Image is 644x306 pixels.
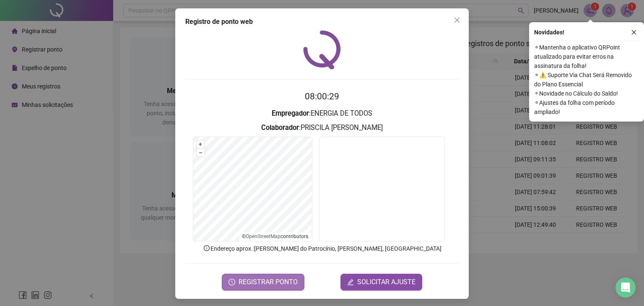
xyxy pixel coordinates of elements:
li: © contributors. [242,233,309,239]
p: Endereço aprox. : [PERSON_NAME] do Patrocínio, [PERSON_NAME], [GEOGRAPHIC_DATA] [185,244,459,253]
span: edit [347,279,354,285]
a: OpenStreetMap [246,233,280,239]
span: clock-circle [229,279,235,285]
span: SOLICITAR AJUSTE [357,277,415,287]
span: close [454,17,460,23]
button: + [197,140,205,148]
img: QRPoint [303,30,341,69]
time: 08:00:29 [305,91,339,101]
button: REGISTRAR PONTO [222,274,304,290]
span: info-circle [203,244,210,252]
span: REGISTRAR PONTO [239,277,298,287]
button: Close [450,13,464,27]
button: – [197,149,205,157]
h3: : ENERGIA DE TODOS [185,108,459,119]
div: Registro de ponto web [185,17,459,27]
strong: Colaborador [261,124,299,132]
span: ⚬ Novidade no Cálculo do Saldo! [534,89,639,98]
span: ⚬ Mantenha o aplicativo QRPoint atualizado para evitar erros na assinatura da folha! [534,43,639,70]
button: editSOLICITAR AJUSTE [340,274,422,290]
div: Open Intercom Messenger [615,277,636,298]
span: close [631,29,637,35]
strong: Empregador [272,109,309,117]
span: Novidades ! [534,28,564,37]
span: ⚬ Ajustes da folha com período ampliado! [534,98,639,117]
span: ⚬ ⚠️ Suporte Via Chat Será Removido do Plano Essencial [534,70,639,89]
h3: : PRISCILA [PERSON_NAME] [185,122,459,133]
